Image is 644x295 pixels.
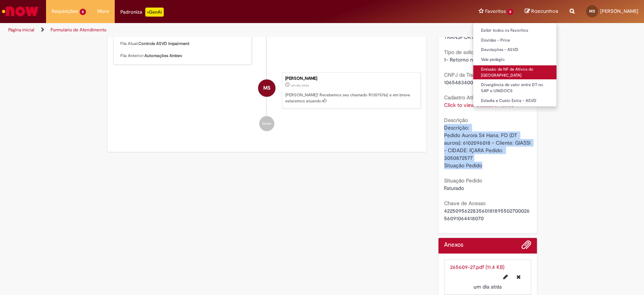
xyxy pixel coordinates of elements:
[589,9,595,14] span: MS
[444,94,481,101] b: Cadastro Ativos
[138,41,189,46] b: Controle ASVD Impairment
[473,283,502,290] time: 29/09/2025 12:00:54
[444,185,464,192] span: Faturado
[473,36,556,45] a: Dúvidas - Price
[444,117,468,124] b: Descrição
[499,271,512,283] button: Editar nome de arquivo 265609-27.pdf
[485,8,506,15] span: Favoritos
[263,79,271,97] span: MS
[444,207,530,222] span: 42250956228356018189550270002656091064418070
[6,23,424,37] ul: Trilhas de página
[444,177,482,184] b: Situação Pedido
[525,8,558,15] a: Rascunhos
[473,97,556,105] a: Estadia e Custo Extra - ASVD
[113,72,421,108] li: MARCOS SCANTAMBURLO
[600,8,638,14] span: [PERSON_NAME]
[473,283,502,290] span: um dia atrás
[444,71,501,78] b: CNPJ da Transportadora
[1,4,40,19] img: ServiceNow
[444,79,483,86] span: 10654834000174
[450,264,504,270] a: 265609-27.pdf (11.4 KB)
[473,23,557,107] ul: Favoritos
[120,23,246,59] p: Olá, , Seu chamado foi transferido de fila. Fila Atual: Fila Anterior:
[473,26,556,35] a: Exibir todos os Favoritos
[521,240,531,253] button: Adicionar anexos
[444,26,513,40] span: RODOCARGAS LOGISTICA E TRANSPORTES
[291,83,309,88] span: um dia atrás
[258,79,275,97] div: MARCOS SCANTAMBURLO
[473,46,556,54] a: Devoluções - ASVD
[120,8,164,17] div: Padroniza
[51,27,106,33] a: Formulário de Atendimento
[145,8,164,17] p: +GenAi
[473,81,556,95] a: Divergência de valor entre DT no SAP e UNIDOCS
[444,200,486,207] b: Chave de Acesso
[444,124,532,169] span: Descrição: Pedido Aurora S4 Hana; FO (DT aurora): 6102096018 - Cliente: GIASSI - CIDADE: IÇARA Pe...
[473,56,556,64] a: Vale pedágio
[97,8,109,15] span: More
[291,83,309,88] time: 29/09/2025 10:35:20
[444,49,488,56] b: Tipo de solicitação
[52,8,78,15] span: Requisições
[531,8,558,15] span: Rascunhos
[8,27,34,33] a: Página inicial
[444,56,485,63] span: 1- Retorno no ato
[507,9,513,15] span: 6
[144,53,182,59] b: Automações Ambev
[512,271,525,283] button: Excluir 265609-27.pdf
[285,76,417,81] div: [PERSON_NAME]
[473,65,556,79] a: Emissão de NF de Ativos do [GEOGRAPHIC_DATA]
[285,92,417,104] p: [PERSON_NAME]! Recebemos seu chamado R13575762 e em breve estaremos atuando.
[444,242,463,249] h2: Anexos
[444,102,513,108] a: Click to view Cadastro Ativos
[80,9,86,15] span: 6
